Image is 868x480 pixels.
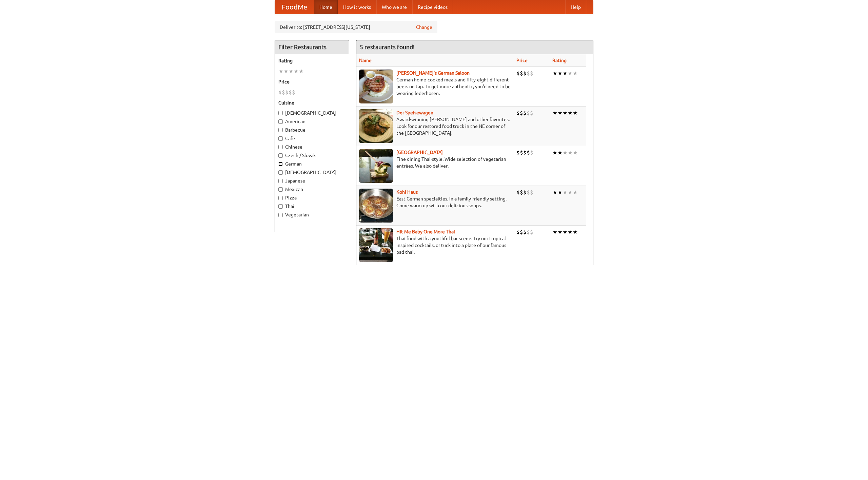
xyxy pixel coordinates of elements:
input: [DEMOGRAPHIC_DATA] [278,111,283,115]
label: Cafe [278,135,346,142]
li: ★ [289,68,294,75]
li: ★ [568,189,573,196]
label: Japanese [278,177,346,184]
a: Recipe videos [412,0,453,14]
li: $ [289,89,292,96]
li: $ [520,109,523,117]
img: babythai.jpg [359,228,393,262]
li: $ [523,109,527,117]
input: Cafe [278,136,283,141]
li: ★ [299,68,304,75]
li: $ [285,89,289,96]
input: Vegetarian [278,213,283,217]
li: $ [292,89,295,96]
a: Name [359,58,372,63]
li: $ [527,109,530,117]
li: $ [520,70,523,77]
li: $ [530,228,533,236]
ng-pluralize: 5 restaurants found! [360,44,415,50]
label: German [278,160,346,167]
h5: Price [278,78,346,85]
img: speisewagen.jpg [359,109,393,143]
li: $ [282,89,285,96]
img: esthers.jpg [359,70,393,103]
li: ★ [568,149,573,156]
a: Who we are [376,0,412,14]
label: Mexican [278,186,346,193]
li: $ [527,70,530,77]
li: $ [520,149,523,156]
li: ★ [563,228,568,236]
img: kohlhaus.jpg [359,189,393,223]
li: ★ [294,68,299,75]
li: ★ [563,149,568,156]
label: Barbecue [278,127,346,133]
li: $ [527,149,530,156]
a: FoodMe [275,0,314,14]
li: ★ [283,68,289,75]
li: $ [530,189,533,196]
a: Der Speisewagen [396,110,433,115]
p: Fine dining Thai-style. Wide selection of vegetarian entrées. We also deliver. [359,156,511,169]
input: Barbecue [278,128,283,132]
li: ★ [568,228,573,236]
div: Deliver to: [STREET_ADDRESS][US_STATE] [275,21,437,33]
a: Change [416,24,432,31]
li: ★ [573,70,578,77]
li: $ [523,149,527,156]
li: ★ [552,149,557,156]
label: Chinese [278,143,346,150]
li: ★ [573,228,578,236]
li: $ [520,228,523,236]
li: $ [516,109,520,117]
a: Home [314,0,338,14]
input: American [278,119,283,124]
li: ★ [278,68,283,75]
li: $ [527,228,530,236]
li: $ [516,149,520,156]
input: Mexican [278,187,283,192]
p: Award-winning [PERSON_NAME] and other favorites. Look for our restored food truck in the NE corne... [359,116,511,136]
li: ★ [552,228,557,236]
label: American [278,118,346,125]
li: $ [527,189,530,196]
b: Kohl Haus [396,189,418,195]
li: ★ [563,70,568,77]
input: [DEMOGRAPHIC_DATA] [278,170,283,175]
li: ★ [557,189,563,196]
a: Rating [552,58,567,63]
li: ★ [563,109,568,117]
li: ★ [557,70,563,77]
li: $ [520,189,523,196]
label: Czech / Slovak [278,152,346,159]
a: [GEOGRAPHIC_DATA] [396,150,443,155]
img: satay.jpg [359,149,393,183]
h4: Filter Restaurants [275,40,349,54]
label: Thai [278,203,346,210]
a: Help [565,0,586,14]
a: Price [516,58,528,63]
b: [PERSON_NAME]'s German Saloon [396,70,470,76]
p: Thai food with a youthful bar scene. Try our tropical inspired cocktails, or tuck into a plate of... [359,235,511,255]
li: ★ [568,109,573,117]
input: Japanese [278,179,283,183]
li: ★ [573,149,578,156]
label: Vegetarian [278,211,346,218]
a: Hit Me Baby One More Thai [396,229,455,234]
input: Thai [278,204,283,209]
h5: Cuisine [278,99,346,106]
p: German home-cooked meals and fifty-eight different beers on tap. To get more authentic, you'd nee... [359,76,511,97]
li: $ [530,70,533,77]
label: Pizza [278,194,346,201]
li: ★ [557,228,563,236]
li: $ [516,228,520,236]
li: $ [516,189,520,196]
label: [DEMOGRAPHIC_DATA] [278,110,346,116]
label: [DEMOGRAPHIC_DATA] [278,169,346,176]
p: East German specialties, in a family-friendly setting. Come warm up with our delicious soups. [359,195,511,209]
li: ★ [552,109,557,117]
li: $ [530,149,533,156]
